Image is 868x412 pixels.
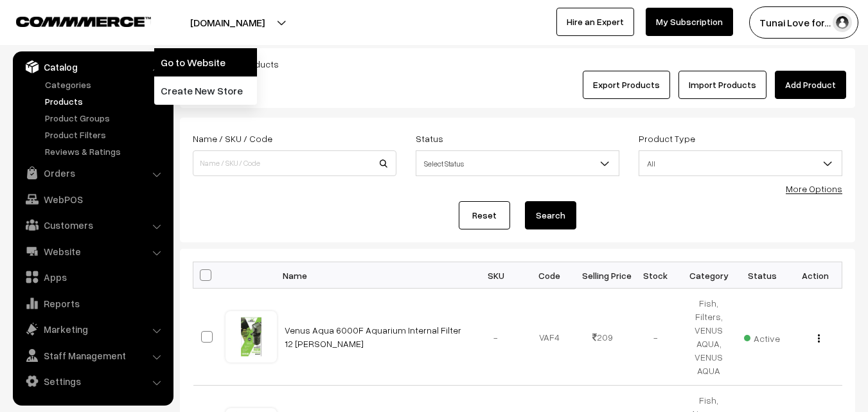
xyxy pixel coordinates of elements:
[277,262,470,289] th: Name
[42,94,169,108] a: Products
[736,262,789,289] th: Status
[16,55,169,78] a: Catalog
[416,150,619,176] span: Select Status
[42,145,169,158] a: Reviews & Ratings
[285,325,461,349] a: Venus Aqua 6000F Aquarium Internal Filter 12 [PERSON_NAME]
[16,292,169,315] a: Reports
[583,71,670,99] button: Export Products
[576,262,629,289] th: Selling Price
[16,188,169,211] a: WebPOS
[193,150,396,176] input: Name / SKU / Code
[682,262,736,289] th: Category
[42,111,169,125] a: Product Groups
[16,265,169,289] a: Apps
[189,57,846,71] div: /
[775,71,846,99] a: Add Product
[833,13,852,32] img: user
[678,71,766,99] a: Import Products
[145,6,310,39] button: [DOMAIN_NAME]
[16,318,169,341] a: Marketing
[522,262,576,289] th: Code
[744,328,780,345] span: Active
[416,132,443,145] label: Status
[818,334,820,343] img: Menu
[556,8,634,36] a: Hire an Expert
[193,132,272,145] label: Name / SKU / Code
[629,262,682,289] th: Stock
[789,262,842,289] th: Action
[749,6,858,39] button: Tunai Love for…
[16,370,169,393] a: Settings
[525,201,576,229] button: Search
[154,76,257,105] a: Create New Store
[639,150,842,176] span: All
[470,262,523,289] th: SKU
[639,132,695,145] label: Product Type
[16,344,169,367] a: Staff Management
[682,289,736,386] td: Fish, Filters, VENUS AQUA, VENUS AQUA
[629,289,682,386] td: -
[16,17,151,26] img: COMMMERCE
[240,58,279,69] span: Products
[786,183,842,194] a: More Options
[639,152,842,175] span: All
[16,240,169,263] a: Website
[416,152,619,175] span: Select Status
[42,78,169,91] a: Categories
[154,48,257,76] a: Go to Website
[42,128,169,141] a: Product Filters
[16,161,169,184] a: Orders
[16,213,169,237] a: Customers
[459,201,510,229] a: Reset
[189,75,395,94] h2: Products
[470,289,523,386] td: -
[646,8,733,36] a: My Subscription
[522,289,576,386] td: VAF4
[576,289,629,386] td: 209
[16,13,128,28] a: COMMMERCE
